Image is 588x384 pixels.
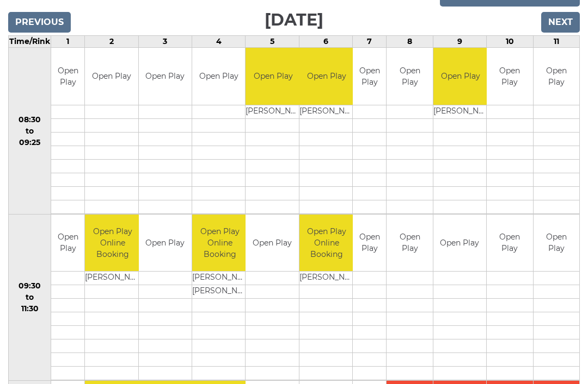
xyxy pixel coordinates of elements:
td: Open Play [487,215,532,272]
td: 5 [246,36,299,48]
td: Open Play Online Booking [299,215,354,272]
td: 2 [85,36,138,48]
td: [PERSON_NAME] [85,272,140,285]
td: Open Play [139,215,192,272]
td: Open Play [139,48,192,105]
td: Open Play [487,48,532,105]
td: [PERSON_NAME] [246,105,301,118]
td: Open Play [85,48,138,105]
td: Open Play [246,48,301,105]
td: Open Play [534,48,580,105]
td: Open Play [387,215,432,272]
td: 3 [138,36,192,48]
td: Open Play [387,48,432,105]
td: 7 [353,36,387,48]
td: Open Play [353,48,386,105]
td: Open Play [433,48,488,105]
td: [PERSON_NAME] [192,285,247,299]
input: Next [541,12,580,33]
td: Time/Rink [9,36,51,48]
td: [PERSON_NAME] [192,272,247,285]
td: 8 [387,36,433,48]
td: Open Play Online Booking [192,215,247,272]
td: Open Play [353,215,386,272]
td: Open Play [246,215,298,272]
td: Open Play [299,48,354,105]
td: 09:30 to 11:30 [9,214,51,381]
td: 11 [533,36,580,48]
td: [PERSON_NAME] [299,272,354,285]
td: Open Play [534,215,580,272]
td: Open Play [51,215,84,272]
td: 6 [299,36,352,48]
input: Previous [8,12,71,33]
td: [PERSON_NAME] [299,105,354,118]
td: 10 [487,36,533,48]
td: 1 [51,36,85,48]
td: 4 [192,36,246,48]
td: Open Play [51,48,84,105]
td: Open Play Online Booking [85,215,140,272]
td: 9 [433,36,486,48]
td: Open Play [192,48,245,105]
td: Open Play [433,215,486,272]
td: 08:30 to 09:25 [9,48,51,215]
td: [PERSON_NAME] [433,105,488,118]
